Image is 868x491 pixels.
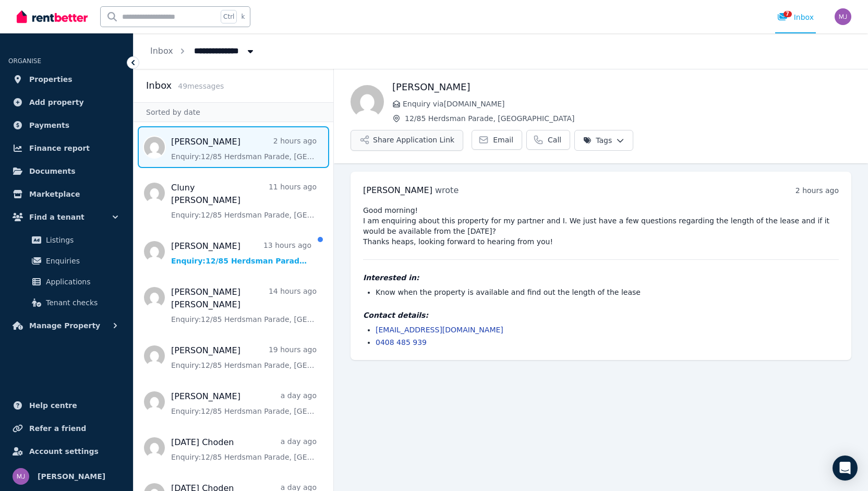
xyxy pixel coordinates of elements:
a: Inbox [150,46,173,56]
span: Account settings [29,445,99,458]
img: RentBetter [17,9,88,25]
a: [PERSON_NAME]a day agoEnquiry:12/85 Herdsman Parade, [GEOGRAPHIC_DATA]. [171,390,317,416]
button: Manage Property [8,315,125,336]
span: 7 [783,11,792,17]
span: Applications [46,276,116,288]
a: Call [526,130,570,150]
a: Refer a friend [8,418,125,439]
span: [PERSON_NAME] [38,470,105,483]
img: Caitlyn Scott [351,85,384,118]
h4: Interested in: [363,272,839,283]
h4: Contact details: [363,310,839,320]
span: Documents [29,165,76,177]
span: Add property [29,96,84,109]
h1: [PERSON_NAME] [392,80,851,94]
span: Tags [583,135,612,146]
a: [DATE] Chodena day agoEnquiry:12/85 Herdsman Parade, [GEOGRAPHIC_DATA]. [171,436,317,462]
a: Applications [13,271,120,292]
span: Enquiry via [DOMAIN_NAME] [403,99,851,109]
a: [PERSON_NAME]19 hours agoEnquiry:12/85 Herdsman Parade, [GEOGRAPHIC_DATA]. [171,344,317,370]
a: Add property [8,92,125,113]
li: Know when the property is available and find out the length of the lease [376,287,839,297]
div: Open Intercom Messenger [833,456,858,481]
img: Michelle Johnston [835,8,851,25]
a: [PERSON_NAME]13 hours agoEnquiry:12/85 Herdsman Parade, [GEOGRAPHIC_DATA]. [171,240,311,266]
span: wrote [435,185,459,195]
a: Tenant checks [13,292,120,313]
a: [PERSON_NAME]2 hours agoEnquiry:12/85 Herdsman Parade, [GEOGRAPHIC_DATA]. [171,136,317,162]
time: 2 hours ago [795,186,839,195]
span: Listings [46,234,116,246]
a: Account settings [8,441,125,462]
a: Payments [8,115,125,136]
span: [PERSON_NAME] [363,185,432,195]
span: Marketplace [29,188,80,200]
a: Cluny [PERSON_NAME]11 hours agoEnquiry:12/85 Herdsman Parade, [GEOGRAPHIC_DATA]. [171,182,317,220]
a: Documents [8,161,125,182]
span: Refer a friend [29,422,86,435]
button: Tags [574,130,633,151]
span: Ctrl [221,10,237,23]
button: Find a tenant [8,207,125,227]
pre: Good morning! I am enquiring about this property for my partner and I. We just have a few questio... [363,205,839,247]
span: Payments [29,119,69,131]
span: Properties [29,73,73,86]
span: Email [493,135,513,145]
a: Listings [13,230,120,250]
span: Enquiries [46,255,116,267]
button: Share Application Link [351,130,463,151]
span: Call [548,135,561,145]
span: 12/85 Herdsman Parade, [GEOGRAPHIC_DATA] [405,113,851,124]
span: ORGANISE [8,57,41,65]
span: Manage Property [29,319,100,332]
span: Tenant checks [46,296,116,309]
a: Help centre [8,395,125,416]
a: Finance report [8,138,125,159]
a: Marketplace [8,184,125,205]
a: Properties [8,69,125,90]
a: Email [472,130,522,150]
span: Find a tenant [29,211,85,223]
nav: Breadcrumb [134,33,272,69]
a: [PERSON_NAME] [PERSON_NAME]14 hours agoEnquiry:12/85 Herdsman Parade, [GEOGRAPHIC_DATA]. [171,286,317,325]
span: 49 message s [178,82,224,90]
span: Help centre [29,399,77,412]
span: k [241,13,245,21]
img: Michelle Johnston [13,468,29,485]
div: Inbox [777,12,814,22]
a: 0408 485 939 [376,338,427,346]
h2: Inbox [146,78,172,93]
a: [EMAIL_ADDRESS][DOMAIN_NAME] [376,326,503,334]
a: Enquiries [13,250,120,271]
div: Sorted by date [134,102,333,122]
span: Finance report [29,142,90,154]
